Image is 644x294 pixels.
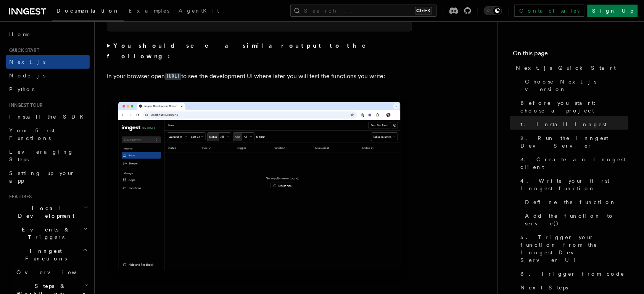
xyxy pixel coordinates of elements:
span: Overview [16,269,95,275]
a: Install the SDK [6,110,90,124]
strong: You should see a similar output to the following: [107,42,377,60]
span: Documentation [56,8,119,14]
a: Python [6,82,90,96]
span: Inngest tour [6,102,43,108]
a: Choose Next.js version [522,75,629,96]
a: Before you start: choose a project [518,96,629,117]
a: AgentKit [174,2,224,21]
code: [URL] [165,73,181,80]
span: Before you start: choose a project [521,99,629,114]
span: Define the function [525,198,617,206]
a: Next.js Quick Start [513,61,629,75]
a: 4. Write your first Inngest function [518,174,629,195]
a: [URL] [165,72,181,80]
button: Events & Triggers [6,223,90,244]
a: Overview [13,265,90,279]
kbd: Ctrl+K [415,7,432,14]
span: Inngest Functions [6,247,82,262]
a: 1. Install Inngest [518,117,629,131]
a: 2. Run the Inngest Dev Server [518,131,629,153]
img: Inngest Dev Server's 'Runs' tab with no data [107,94,412,286]
a: Contact sales [515,5,584,17]
span: 1. Install Inngest [521,120,607,128]
span: Add the function to serve() [525,212,629,227]
span: Install the SDK [9,114,88,120]
a: Your first Functions [6,124,90,145]
span: Leveraging Steps [9,149,74,162]
span: Home [9,31,31,38]
a: Leveraging Steps [6,145,90,166]
a: Setting up your app [6,166,90,188]
summary: You should see a similar output to the following: [107,40,412,62]
span: 5. Trigger your function from the Inngest Dev Server UI [521,233,629,264]
button: Local Development [6,201,90,223]
span: AgentKit [179,8,219,14]
p: In your browser open to see the development UI where later you will test the functions you write: [107,71,412,82]
a: Add the function to serve() [522,209,629,230]
span: 2. Run the Inngest Dev Server [521,134,629,149]
a: Define the function [522,195,629,209]
button: Inngest Functions [6,244,90,265]
a: Node.js [6,69,90,82]
a: Next.js [6,55,90,69]
span: Next.js Quick Start [516,64,616,72]
span: Python [9,86,37,92]
button: Search...Ctrl+K [290,5,437,17]
a: Documentation [52,2,124,21]
span: Next Steps [521,284,568,291]
span: Events & Triggers [6,226,83,241]
button: Toggle dark mode [484,6,502,15]
h4: On this page [513,49,629,61]
span: Your first Functions [9,127,55,141]
span: Features [6,194,32,200]
span: Choose Next.js version [525,78,629,93]
span: 6. Trigger from code [521,270,625,278]
a: Sign Up [588,5,638,17]
span: Quick start [6,47,39,53]
span: Setting up your app [9,170,75,184]
a: Home [6,27,90,41]
span: Examples [129,8,169,14]
a: 6. Trigger from code [518,267,629,281]
span: Node.js [9,72,45,79]
a: 3. Create an Inngest client [518,153,629,174]
span: Local Development [6,204,83,220]
a: 5. Trigger your function from the Inngest Dev Server UI [518,230,629,267]
span: Next.js [9,59,45,65]
span: 3. Create an Inngest client [521,156,629,171]
a: Examples [124,2,174,21]
span: 4. Write your first Inngest function [521,177,629,192]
